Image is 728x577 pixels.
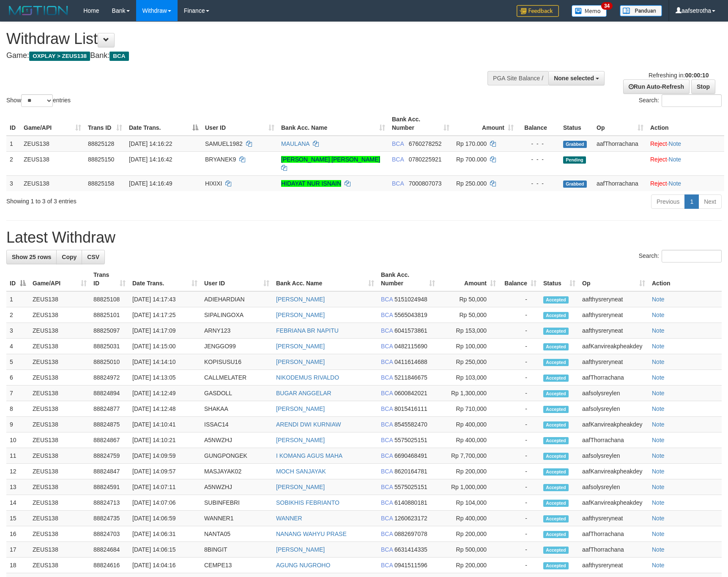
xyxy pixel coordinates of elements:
input: Search: [662,250,722,263]
a: Note [669,140,681,147]
span: Accepted [543,312,569,319]
td: Rp 7,700,000 [438,448,499,464]
td: ZEUS138 [29,417,90,432]
a: MAULANA [281,140,309,147]
a: ARENDI DWI KURNIAW [276,421,341,428]
td: 8 [6,401,29,417]
a: NANANG WAHYU PRASE [276,531,347,537]
span: Copy 0411614688 to clipboard [394,358,427,365]
a: SOBIKHIS FEBRIANTO [276,499,339,506]
span: Rp 250.000 [456,180,487,187]
label: Search: [639,94,722,107]
td: 88824735 [90,511,129,526]
th: Balance [517,112,560,136]
a: NIKODEMUS RIVALDO [276,374,339,381]
td: [DATE] 14:07:06 [129,495,201,511]
a: Note [652,546,665,553]
a: Note [652,562,665,569]
span: Accepted [543,421,569,429]
a: Note [652,515,665,522]
td: Rp 400,000 [438,417,499,432]
span: Copy 8545582470 to clipboard [394,421,427,428]
td: 88825097 [90,323,129,339]
td: 11 [6,448,29,464]
span: Accepted [543,390,569,397]
td: ZEUS138 [20,151,85,175]
a: AGUNG NUGROHO [276,562,330,569]
label: Show entries [6,94,71,107]
td: Rp 153,000 [438,323,499,339]
span: Copy 5211846675 to clipboard [394,374,427,381]
td: [DATE] 14:12:49 [129,386,201,401]
td: - [499,479,540,495]
a: Note [652,390,665,397]
span: BCA [381,405,393,412]
a: Note [652,452,665,459]
span: BRYANEK9 [205,156,236,163]
a: BUGAR ANGGELAR [276,390,331,397]
td: ZEUS138 [29,511,90,526]
td: 12 [6,464,29,479]
td: [DATE] 14:14:10 [129,354,201,370]
span: Accepted [543,437,569,444]
img: panduan.png [620,5,662,16]
div: Showing 1 to 3 of 3 entries [6,194,297,205]
span: Accepted [543,343,569,350]
span: BCA [381,390,393,397]
span: Refreshing in: [649,72,709,79]
span: Accepted [543,328,569,335]
td: SUBINFEBRI [201,495,273,511]
td: aafKanvireakpheakdey [579,417,649,432]
td: ISSAC14 [201,417,273,432]
td: 88824894 [90,386,129,401]
td: [DATE] 14:07:11 [129,479,201,495]
a: Note [652,499,665,506]
td: A5NWZHJ [201,432,273,448]
td: 7 [6,386,29,401]
td: · [647,175,724,191]
a: Note [652,358,665,365]
td: ZEUS138 [29,339,90,354]
td: 5 [6,354,29,370]
select: Showentries [21,94,53,107]
td: ZEUS138 [29,448,90,464]
td: aafsolysreylen [579,479,649,495]
th: User ID: activate to sort column ascending [201,267,273,291]
td: aafKanvireakpheakdey [579,339,649,354]
span: 88825150 [88,156,114,163]
td: ZEUS138 [29,354,90,370]
td: 88824847 [90,464,129,479]
span: BCA [381,343,393,350]
a: [PERSON_NAME] [276,437,325,443]
td: ZEUS138 [29,291,90,307]
a: 1 [684,194,699,209]
span: Rp 700.000 [456,156,487,163]
span: [DATE] 14:16:42 [129,156,172,163]
td: Rp 250,000 [438,354,499,370]
a: Note [652,484,665,490]
th: Op: activate to sort column ascending [593,112,647,136]
th: Amount: activate to sort column ascending [438,267,499,291]
td: [DATE] 14:17:09 [129,323,201,339]
th: Bank Acc. Name: activate to sort column ascending [278,112,389,136]
span: OXPLAY > ZEUS138 [29,52,90,61]
td: aafThorrachana [579,432,649,448]
td: 4 [6,339,29,354]
th: Action [649,267,722,291]
td: - [499,386,540,401]
td: 2 [6,151,20,175]
span: 88825158 [88,180,114,187]
span: BCA [381,312,393,318]
span: Accepted [543,484,569,491]
th: Status: activate to sort column ascending [540,267,579,291]
a: Note [669,180,681,187]
span: BCA [381,468,393,475]
span: Copy 6041573861 to clipboard [394,327,427,334]
th: User ID: activate to sort column ascending [202,112,278,136]
td: Rp 200,000 [438,464,499,479]
td: [DATE] 14:17:43 [129,291,201,307]
td: ARNY123 [201,323,273,339]
span: BCA [381,358,393,365]
span: CSV [87,254,99,260]
a: Note [652,343,665,350]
